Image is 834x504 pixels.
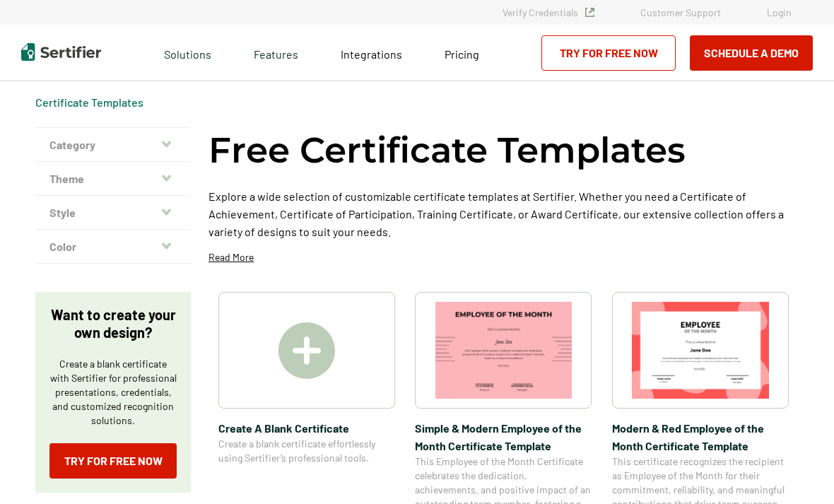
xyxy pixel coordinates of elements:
[435,302,572,399] img: Simple & Modern Employee of the Month Certificate Template
[585,8,594,17] img: Verified
[640,6,721,18] a: Customer Support
[208,187,799,240] p: Explore a wide selection of customizable certificate templates at Sertifier. Whether you need a C...
[35,162,191,196] button: Theme
[415,419,592,455] span: Simple & Modern Employee of the Month Certificate Template
[254,44,298,61] span: Features
[35,128,191,162] button: Category
[35,230,191,264] button: Color
[35,95,143,109] a: Certificate Templates
[445,47,479,61] span: Pricing
[218,437,395,465] span: Create a blank certificate effortlessly using Sertifier’s professional tools.
[632,302,769,399] img: Modern & Red Employee of the Month Certificate Template
[35,95,143,110] div: Breadcrumb
[21,43,101,61] img: Sertifier | Digital Credentialing Platform
[49,306,177,341] p: Want to create your own design?
[49,443,177,479] a: Try for Free Now
[341,47,402,61] span: Integrations
[767,6,792,18] a: Login
[35,196,191,230] button: Style
[49,357,177,428] p: Create a blank certificate with Sertifier for professional presentations, credentials, and custom...
[218,419,395,437] span: Create A Blank Certificate
[541,35,676,71] a: Try for Free Now
[35,95,143,110] span: Certificate Templates
[503,6,594,18] a: Verify Credentials
[445,44,479,61] a: Pricing
[208,127,686,173] h1: Free Certificate Templates
[164,44,211,61] span: Solutions
[208,250,254,264] p: Read More
[278,322,335,379] img: Create A Blank Certificate
[612,419,789,455] span: Modern & Red Employee of the Month Certificate Template
[341,44,402,61] a: Integrations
